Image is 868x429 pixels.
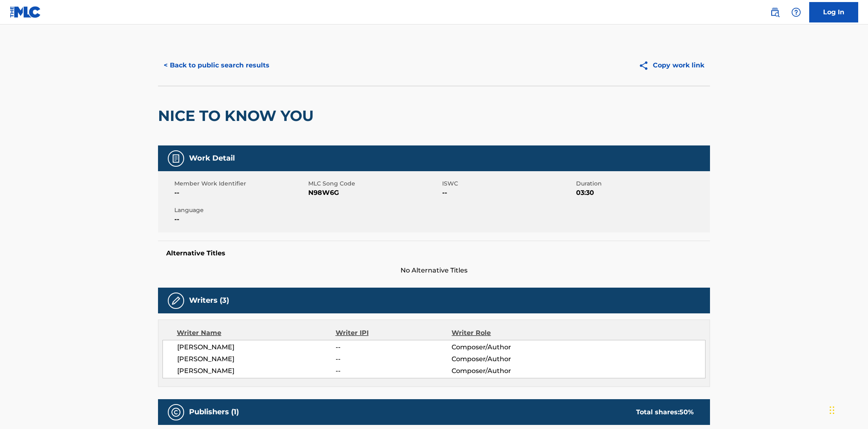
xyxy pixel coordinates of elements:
iframe: Chat Widget [827,390,868,429]
img: search [770,7,780,17]
span: MLC Song Code [308,179,440,188]
span: Composer/Author [452,354,557,364]
div: Drag [830,398,835,422]
span: Language [174,206,306,214]
img: Work Detail [171,154,181,163]
img: MLC Logo [10,6,41,18]
span: -- [336,366,452,376]
span: [PERSON_NAME] [177,366,336,376]
button: < Back to public search results [158,55,275,76]
div: Help [788,4,804,20]
img: Copy work link [639,60,653,71]
span: Composer/Author [452,366,557,376]
span: ISWC [442,179,574,188]
a: Log In [809,2,858,22]
span: No Alternative Titles [158,266,710,275]
span: 50 % [679,408,694,416]
img: help [791,7,801,17]
h5: Publishers (1) [189,407,239,417]
div: Writer IPI [336,328,452,338]
span: -- [442,188,574,198]
span: [PERSON_NAME] [177,342,336,352]
a: Public Search [767,4,783,20]
span: -- [174,188,306,198]
span: N98W6G [308,188,440,198]
span: [PERSON_NAME] [177,354,336,364]
span: Member Work Identifier [174,179,306,188]
span: -- [174,214,306,224]
h5: Writers (3) [189,296,229,305]
span: 03:30 [576,188,708,198]
img: Publishers [171,407,181,417]
img: Writers [171,296,181,306]
button: Copy work link [633,55,710,76]
span: -- [336,354,452,364]
span: Composer/Author [452,342,557,352]
h5: Work Detail [189,154,235,163]
div: Total shares: [636,407,694,417]
span: Duration [576,179,708,188]
h5: Alternative Titles [166,249,702,257]
div: Writer Role [452,328,557,338]
div: Writer Name [177,328,336,338]
span: -- [336,342,452,352]
h2: NICE TO KNOW YOU [158,107,318,125]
